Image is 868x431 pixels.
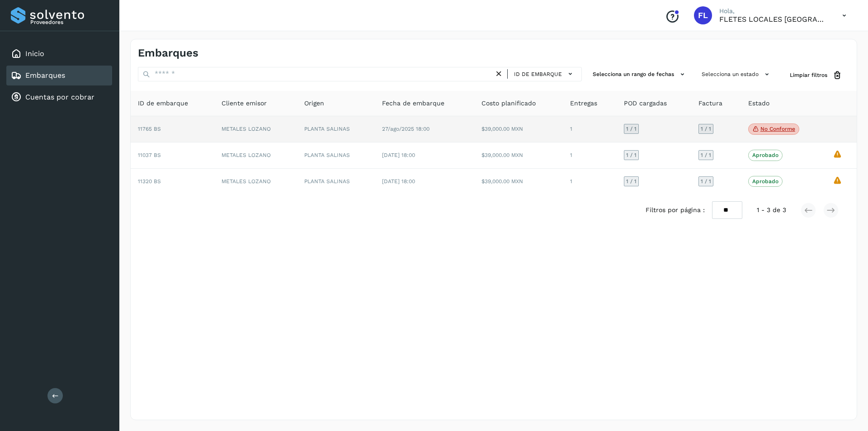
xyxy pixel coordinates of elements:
span: 1 / 1 [701,152,711,158]
td: $39,000.00 MXN [474,116,563,143]
td: $39,000.00 MXN [474,169,563,194]
span: Estado [748,99,769,108]
td: $39,000.00 MXN [474,142,563,168]
span: 1 / 1 [701,179,711,184]
td: 1 [563,116,617,143]
td: METALES LOZANO [214,116,297,143]
span: 1 / 1 [626,179,637,184]
td: PLANTA SALINAS [297,116,375,143]
span: 1 - 3 de 3 [757,205,786,215]
span: 1 / 1 [626,126,637,132]
p: No conforme [760,126,795,132]
span: [DATE] 18:00 [382,152,415,158]
td: METALES LOZANO [214,169,297,194]
td: PLANTA SALINAS [297,169,375,194]
span: 11320 BS [138,178,161,185]
span: 1 / 1 [626,152,637,158]
span: ID de embarque [514,70,562,78]
span: Fecha de embarque [382,99,444,108]
span: Limpiar filtros [790,71,827,79]
span: Entregas [570,99,597,108]
a: Inicio [25,49,44,58]
span: ID de embarque [138,99,188,108]
td: METALES LOZANO [214,142,297,168]
span: Cliente emisor [222,99,267,108]
span: 11037 BS [138,152,161,158]
div: Embarques [6,66,112,85]
td: 1 [563,142,617,168]
h4: Embarques [138,47,198,60]
span: POD cargadas [624,99,667,108]
td: PLANTA SALINAS [297,142,375,168]
button: Selecciona un rango de fechas [589,67,691,82]
span: [DATE] 18:00 [382,178,415,185]
span: Factura [698,99,722,108]
span: Filtros por página : [646,205,705,215]
p: Aprobado [752,152,778,158]
div: Inicio [6,44,112,64]
span: 1 / 1 [701,126,711,132]
span: Costo planificado [481,99,536,108]
a: Cuentas por cobrar [25,93,94,101]
button: ID de embarque [511,67,578,81]
p: Aprobado [752,178,778,185]
span: Origen [304,99,324,108]
p: FLETES LOCALES SAN FRANCISCO S.A. DE C.V. [719,15,828,24]
button: Limpiar filtros [783,67,849,84]
span: 27/ago/2025 18:00 [382,126,429,132]
span: 11765 BS [138,126,161,132]
a: Embarques [25,71,65,80]
button: Selecciona un estado [698,67,775,82]
td: 1 [563,169,617,194]
div: Cuentas por cobrar [6,87,112,107]
p: Proveedores [30,19,108,25]
p: Hola, [719,7,828,15]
